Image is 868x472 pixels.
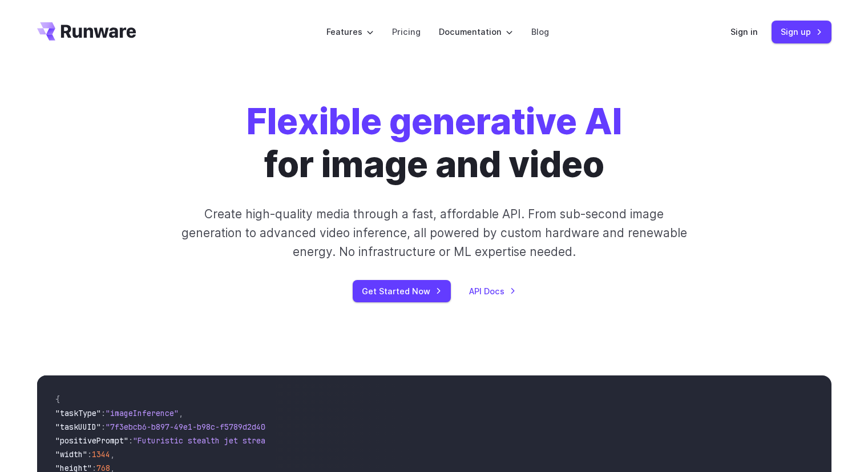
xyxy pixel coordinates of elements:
[55,408,101,418] span: "taskType"
[392,25,421,38] a: Pricing
[101,408,106,418] span: :
[439,25,513,38] label: Documentation
[37,22,136,41] a: Go to /
[106,422,279,432] span: "7f3ebcb6-b897-49e1-b98c-f5789d2d40d7"
[106,408,179,418] span: "imageInference"
[55,449,87,459] span: "width"
[110,449,115,459] span: ,
[353,280,451,302] a: Get Started Now
[730,25,758,38] a: Sign in
[179,408,183,418] span: ,
[87,449,92,459] span: :
[326,25,374,38] label: Features
[101,422,106,432] span: :
[133,435,548,446] span: "Futuristic stealth jet streaking through a neon-lit cityscape with glowing purple exhaust"
[128,435,133,446] span: :
[180,205,688,262] p: Create high-quality media through a fast, affordable API. From sub-second image generation to adv...
[247,100,622,143] strong: Flexible generative AI
[772,21,831,43] a: Sign up
[92,449,110,459] span: 1344
[55,394,60,405] span: {
[55,435,128,446] span: "positivePrompt"
[531,25,549,38] a: Blog
[247,101,622,186] h1: for image and video
[469,285,516,298] a: API Docs
[55,422,101,432] span: "taskUUID"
